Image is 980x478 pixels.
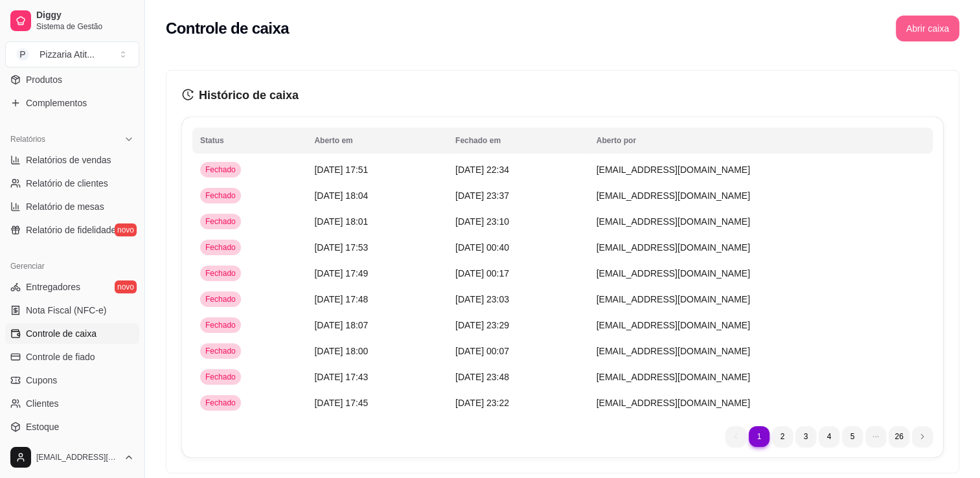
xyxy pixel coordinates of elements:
div: Pizzaria Atit ... [40,48,95,61]
span: Relatório de mesas [26,200,104,213]
span: Fechado [203,372,238,382]
span: Produtos [26,73,62,86]
span: Relatório de clientes [26,177,108,190]
a: Entregadoresnovo [5,277,139,297]
li: pagination item 4 [819,426,839,447]
span: Fechado [203,320,238,330]
span: [DATE] 18:01 [314,216,368,227]
span: [EMAIL_ADDRESS][DOMAIN_NAME] [597,320,750,330]
span: P [16,48,29,61]
span: Complementos [26,97,87,109]
li: pagination item 3 [795,426,816,447]
button: [EMAIL_ADDRESS][DOMAIN_NAME] [5,442,139,473]
span: Fechado [203,346,238,356]
span: [EMAIL_ADDRESS][DOMAIN_NAME] [597,268,750,279]
a: Estoque [5,416,139,437]
a: DiggySistema de Gestão [5,5,139,36]
span: [DATE] 23:48 [455,372,509,382]
th: Status [192,128,306,154]
nav: pagination navigation [719,420,939,453]
span: [DATE] 18:07 [314,320,368,330]
li: pagination item 26 [889,426,909,447]
span: Sistema de Gestão [36,21,134,32]
span: Fechado [203,216,238,227]
span: Fechado [203,190,238,201]
span: [DATE] 17:49 [314,268,368,279]
th: Aberto por [589,128,933,154]
li: dots element [865,426,886,447]
div: Gerenciar [5,256,139,277]
span: Fechado [203,165,238,175]
span: Relatórios de vendas [26,154,111,166]
span: Estoque [26,420,59,433]
a: Relatório de fidelidadenovo [5,220,139,240]
span: [DATE] 22:34 [455,165,509,175]
span: Controle de fiado [26,350,95,363]
span: [DATE] 00:17 [455,268,509,279]
span: Controle de caixa [26,327,97,340]
span: Cupons [26,374,57,387]
button: Select a team [5,41,139,67]
span: [DATE] 17:51 [314,165,368,175]
span: [DATE] 23:03 [455,294,509,304]
span: [EMAIL_ADDRESS][DOMAIN_NAME] [597,216,750,227]
span: [DATE] 23:10 [455,216,509,227]
span: [DATE] 17:53 [314,242,368,253]
span: [DATE] 23:22 [455,398,509,408]
span: [EMAIL_ADDRESS][DOMAIN_NAME] [597,190,750,201]
a: Cupons [5,370,139,391]
span: [EMAIL_ADDRESS][DOMAIN_NAME] [597,165,750,175]
span: [DATE] 17:48 [314,294,368,304]
a: Relatório de mesas [5,196,139,217]
li: pagination item 1 active [749,426,769,447]
span: [EMAIL_ADDRESS][DOMAIN_NAME] [597,372,750,382]
span: [DATE] 17:43 [314,372,368,382]
span: [DATE] 17:45 [314,398,368,408]
a: Produtos [5,69,139,90]
li: pagination item 2 [772,426,793,447]
span: Diggy [36,10,134,21]
li: next page button [912,426,933,447]
span: Relatórios [10,134,45,144]
span: [DATE] 23:37 [455,190,509,201]
th: Fechado em [448,128,589,154]
span: Fechado [203,398,238,408]
span: Fechado [203,242,238,253]
span: [EMAIL_ADDRESS][DOMAIN_NAME] [36,452,119,462]
span: [DATE] 00:07 [455,346,509,356]
span: [DATE] 00:40 [455,242,509,253]
a: Controle de fiado [5,347,139,367]
span: [DATE] 18:04 [314,190,368,201]
a: Nota Fiscal (NFC-e) [5,300,139,321]
a: Complementos [5,93,139,113]
span: Fechado [203,268,238,279]
span: Relatório de fidelidade [26,223,116,236]
a: Relatórios de vendas [5,150,139,170]
span: Nota Fiscal (NFC-e) [26,304,106,317]
span: Clientes [26,397,59,410]
span: [EMAIL_ADDRESS][DOMAIN_NAME] [597,294,750,304]
button: Abrir caixa [896,16,959,41]
th: Aberto em [306,128,448,154]
a: Relatório de clientes [5,173,139,194]
h2: Controle de caixa [166,18,289,39]
span: [EMAIL_ADDRESS][DOMAIN_NAME] [597,398,750,408]
span: [EMAIL_ADDRESS][DOMAIN_NAME] [597,242,750,253]
h3: Histórico de caixa [182,86,943,104]
span: [EMAIL_ADDRESS][DOMAIN_NAME] [597,346,750,356]
a: Clientes [5,393,139,414]
span: history [182,89,194,100]
span: [DATE] 23:29 [455,320,509,330]
li: pagination item 5 [842,426,863,447]
span: Entregadores [26,280,80,293]
span: Fechado [203,294,238,304]
a: Controle de caixa [5,323,139,344]
span: [DATE] 18:00 [314,346,368,356]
